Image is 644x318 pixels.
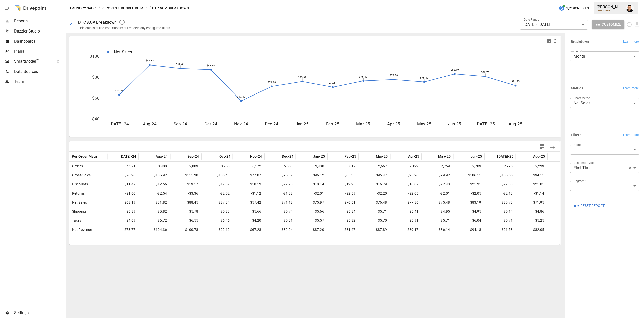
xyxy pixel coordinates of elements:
span: $106.55 [456,171,482,180]
label: Segment [574,179,585,183]
span: Reports [14,18,65,24]
span: -$22.43 [424,180,451,189]
span: 1,219 Credits [566,5,589,11]
span: -$16.79 [361,180,388,189]
span: $106.92 [141,171,168,180]
text: Jan-25 [296,121,309,126]
span: $5.31 [267,216,293,225]
span: $5.14 [487,207,513,216]
div: DTC AOV Breakdown [78,20,117,25]
span: $94.11 [518,171,545,180]
span: $77.86 [393,198,419,207]
span: $73.77 [110,225,136,234]
span: Aug-25 [533,154,545,159]
div: Laundry Sauce [597,9,623,12]
span: -$22.20 [267,180,293,189]
span: $76.48 [361,198,388,207]
span: -$16.07 [393,180,419,189]
button: Bundle Details [121,5,148,11]
span: $5.70 [361,216,388,225]
span: -$2.05 [456,189,482,198]
text: [DATE]-24 [110,121,129,126]
div: Net Sales [570,98,639,108]
text: $77.86 [390,74,398,77]
span: Shipping [70,209,86,213]
text: May-25 [417,121,431,126]
span: -$2.01 [298,189,325,198]
div: First-Time [570,163,636,173]
button: Francisco Sanchez [623,1,637,15]
span: $5.89 [204,207,230,216]
span: $87.89 [361,225,388,234]
span: Reset Report [580,203,605,209]
span: -$1.60 [110,189,136,198]
span: $91.82 [141,198,168,207]
label: Customer Type [574,161,594,165]
label: Date Range [524,17,539,22]
span: $87.20 [298,225,325,234]
span: -$11.47 [110,180,136,189]
span: $5.91 [393,216,419,225]
span: Learn more [623,86,639,91]
span: -$1.14 [518,189,545,198]
span: $4.69 [110,216,136,225]
button: Sort [274,153,281,160]
button: Sort [431,153,438,160]
text: $100 [90,54,100,59]
button: 1,219Credits [557,4,591,13]
span: Net Revenue [70,228,92,232]
span: Learn more [623,39,639,44]
text: $91.82 [146,59,154,62]
div: / [99,5,100,11]
button: Schedule report [626,22,632,27]
span: 3,017 [330,162,356,171]
span: -$2.20 [361,189,388,198]
span: -$3.36 [173,189,199,198]
text: $88.45 [176,63,184,66]
label: Period [574,49,582,53]
h6: Metrics [571,86,583,91]
span: -$19.57 [173,180,199,189]
span: $86.14 [424,225,451,234]
text: Apr-25 [387,121,400,126]
span: $5.84 [330,207,356,216]
span: $95.37 [267,171,293,180]
span: Aug-24 [156,154,168,159]
span: Oct-24 [219,154,230,159]
span: $88.45 [173,198,199,207]
span: $4.95 [456,207,482,216]
span: $6.46 [204,216,230,225]
span: $80.73 [487,198,513,207]
span: $76.26 [110,171,136,180]
span: Settings [14,310,65,316]
span: 2,667 [361,162,388,171]
span: 3,250 [204,162,230,171]
button: Sort [180,153,187,160]
span: $87.34 [204,198,230,207]
span: $71.95 [518,198,545,207]
span: $82.05 [518,225,545,234]
span: -$2.54 [141,189,168,198]
button: Download report [634,22,640,27]
span: $5.66 [235,207,262,216]
button: Sort [97,153,104,160]
span: [DATE]-24 [120,154,136,159]
span: May-25 [438,154,451,159]
div: This data is pulled from Shopify but reflects any configured filters. [78,26,171,30]
span: -$1.12 [235,189,262,198]
div: / [118,5,120,11]
button: Sort [112,153,119,160]
span: $94.18 [456,225,482,234]
span: $75.97 [298,198,325,207]
span: -$21.01 [518,180,545,189]
span: Sep-24 [187,154,199,159]
span: Plans [14,48,65,54]
text: $57.42 [237,95,245,98]
span: -$2.01 [424,189,451,198]
div: Francisco Sanchez [626,4,634,12]
span: $5.32 [330,216,356,225]
span: 5,663 [267,162,293,171]
span: Dec-24 [282,154,293,159]
span: -$17.07 [204,180,230,189]
span: -$12.25 [330,180,356,189]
